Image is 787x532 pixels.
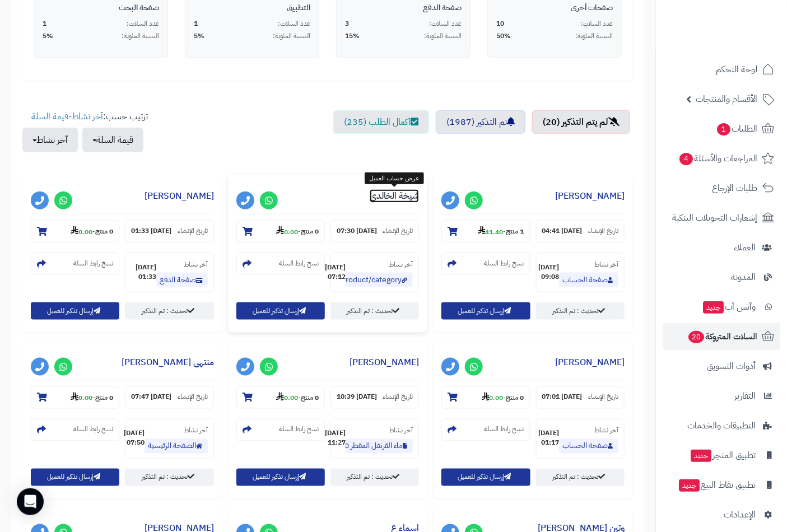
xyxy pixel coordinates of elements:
div: صفحات أخرى [496,2,613,13]
a: العملاء [663,234,780,261]
small: آخر نشاط [389,426,413,436]
a: صفحة الحساب [559,439,618,454]
a: تحديث : تم التذكير [330,302,419,320]
span: إشعارات التحويلات البنكية [672,210,757,226]
strong: [DATE] 07:47 [131,393,171,402]
a: منتهى [PERSON_NAME] [122,356,214,369]
span: 5% [194,31,204,41]
strong: 0 منتج [95,227,113,237]
small: آخر نشاط [184,259,208,269]
strong: [DATE] 07:50 [124,429,145,448]
span: وآتس آب [702,299,756,315]
a: السلات المتروكة20 [663,323,780,350]
button: إرسال تذكير للعميل [236,302,325,320]
strong: [DATE] 01:33 [131,226,171,236]
strong: 0.00 [276,393,298,403]
a: أدوات التسويق [663,353,780,380]
span: المراجعات والأسئلة [678,151,757,166]
a: تحديث : تم التذكير [125,302,213,320]
a: تحديث : تم التذكير [330,469,419,486]
span: 50% [496,31,511,41]
section: نسخ رابط السلة [236,253,325,275]
span: 5% [43,31,53,41]
small: تاريخ الإنشاء [178,226,208,236]
a: [PERSON_NAME] [555,189,625,203]
strong: [DATE] 04:41 [542,226,583,236]
a: لوحة التحكم [663,56,780,83]
button: إرسال تذكير للعميل [236,469,325,486]
span: أدوات التسويق [707,358,756,374]
button: آخر نشاط [22,128,78,152]
span: التطبيقات والخدمات [687,418,756,433]
section: 0 منتج-0.00 [31,386,119,409]
a: تطبيق نقاط البيعجديد [663,472,780,498]
section: 0 منتج-0.00 [236,220,325,242]
a: المدونة [663,264,780,291]
button: إرسال تذكير للعميل [31,469,119,486]
strong: 0.00 [71,393,92,403]
button: إرسال تذكير للعميل [441,302,530,320]
span: الأقسام والمنتجات [696,91,757,107]
small: نسخ رابط السلة [279,259,319,268]
section: 0 منتج-0.00 [236,386,325,409]
strong: 0.00 [71,227,92,237]
div: التطبيق [194,2,310,13]
span: النسبة المئوية: [575,31,613,41]
small: تاريخ الإنشاء [588,393,618,402]
section: نسخ رابط السلة [31,253,119,275]
a: اكمال الطلب (235) [333,110,429,134]
span: السلات المتروكة [687,329,757,344]
span: 3 [345,19,349,29]
small: نسخ رابط السلة [485,259,524,268]
small: نسخ رابط السلة [73,259,113,268]
small: نسخ رابط السلة [279,425,319,435]
a: [PERSON_NAME] [555,356,625,369]
div: صفحة الدفع [345,2,462,13]
strong: [DATE] 10:39 [337,393,377,402]
button: قيمة السلة [82,128,143,152]
a: تطبيق المتجرجديد [663,442,780,469]
span: عدد السلات: [278,19,310,29]
a: المراجعات والأسئلة4 [663,145,780,172]
strong: 41.40 [478,227,504,237]
small: آخر نشاط [594,259,618,269]
strong: [DATE] 09:08 [538,263,559,282]
a: إشعارات التحويلات البنكية [663,204,780,231]
small: نسخ رابط السلة [485,425,524,435]
span: الإعدادات [724,507,756,522]
div: Open Intercom Messenger [17,488,44,515]
span: النسبة المئوية: [424,31,462,41]
span: تطبيق نقاط البيع [678,477,756,493]
a: وآتس آبجديد [663,293,780,320]
a: product/category [346,273,413,287]
section: نسخ رابط السلة [236,419,325,441]
a: تحديث : تم التذكير [125,469,213,486]
small: - [276,226,319,237]
span: 1 [194,19,198,29]
small: - [276,392,319,403]
small: - [71,392,113,403]
div: عرض حساب العميل [365,172,424,185]
span: 20 [688,331,704,343]
a: تحديث : تم التذكير [536,302,625,320]
strong: [DATE] 11:27 [325,429,346,448]
small: تاريخ الإنشاء [383,226,413,236]
span: النسبة المئوية: [122,31,159,41]
strong: 0.00 [482,393,504,403]
small: - [482,392,524,403]
button: إرسال تذكير للعميل [31,302,119,320]
span: العملاء [734,240,756,255]
strong: 0 منتج [301,393,319,403]
a: صفحة الدفع [156,273,208,287]
strong: [DATE] 01:17 [538,429,559,448]
a: التطبيقات والخدمات [663,412,780,439]
strong: 1 منتج [506,227,524,237]
button: إرسال تذكير للعميل [441,469,530,486]
a: الطلبات1 [663,115,780,142]
section: نسخ رابط السلة [31,419,119,441]
strong: [DATE] 01:33 [131,263,156,282]
strong: [DATE] 07:30 [337,226,377,236]
small: تاريخ الإنشاء [383,393,413,402]
strong: [DATE] 07:12 [325,263,346,282]
span: 10 [496,19,504,29]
